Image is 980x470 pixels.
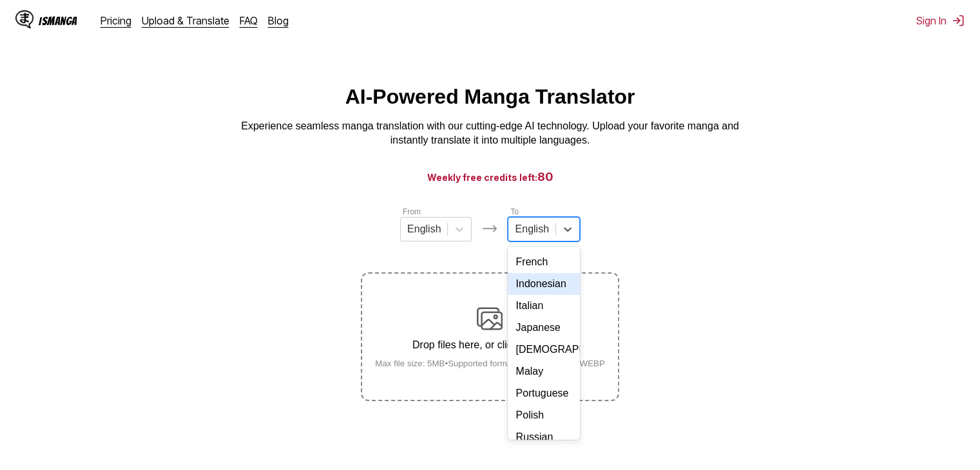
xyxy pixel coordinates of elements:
div: French [508,251,579,273]
label: To [510,207,519,216]
a: Upload & Translate [142,14,229,27]
a: Blog [268,14,289,27]
div: IsManga [39,15,77,27]
h3: Weekly free credits left: [31,169,949,185]
button: Sign In [916,14,965,27]
p: Drop files here, or click to browse. [365,339,615,351]
a: Pricing [101,14,131,27]
label: From [403,207,421,216]
div: Italian [508,295,579,317]
h1: AI-Powered Manga Translator [345,85,635,109]
div: Portuguese [508,382,579,404]
img: Sign out [952,14,965,27]
div: Polish [508,404,579,426]
div: Russian [508,426,579,448]
div: Malay [508,361,579,382]
span: 80 [537,170,553,183]
div: Japanese [508,317,579,339]
a: FAQ [240,14,258,27]
img: IsManga Logo [15,10,34,28]
img: Languages icon [482,221,497,236]
small: Max file size: 5MB • Supported formats: JP(E)G, PNG, WEBP [365,359,615,368]
div: [DEMOGRAPHIC_DATA] [508,339,579,361]
a: IsManga LogoIsManga [15,10,101,31]
p: Experience seamless manga translation with our cutting-edge AI technology. Upload your favorite m... [233,119,748,148]
div: Indonesian [508,273,579,295]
